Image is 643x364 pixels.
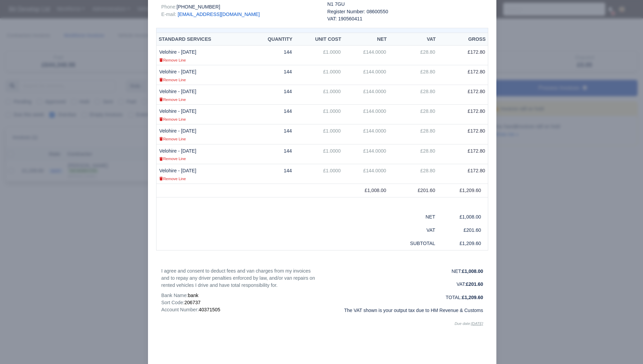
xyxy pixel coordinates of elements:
[327,294,483,301] p: TOTAL:
[389,224,438,237] td: VAT
[161,4,177,10] span: Phone:
[343,105,389,124] td: £144.0000
[184,300,201,305] span: 206737
[295,124,344,144] td: £1.0000
[389,184,438,197] td: £201.60
[389,144,438,164] td: £28.80
[327,15,483,22] div: VAT: 190560411
[199,307,220,312] span: 40371505
[159,97,186,102] a: Remove Line
[161,306,317,313] p: Account Number:
[156,33,248,46] th: Standard Services
[438,144,488,164] td: £172.80
[462,295,483,300] strong: £1,209.60
[438,33,488,46] th: Gross
[159,77,186,82] a: Remove Line
[159,156,186,161] a: Remove Line
[389,124,438,144] td: £28.80
[295,105,344,124] td: £1.0000
[471,322,483,326] u: [DATE]
[159,57,186,63] a: Remove Line
[389,65,438,85] td: £28.80
[455,322,483,326] i: Due date:
[438,164,488,184] td: £172.80
[159,78,186,82] small: Remove Line
[295,65,344,85] td: £1.0000
[327,280,483,288] p: VAT:
[159,157,186,161] small: Remove Line
[609,331,643,364] iframe: Chat Widget
[327,307,483,314] p: The VAT shown is your output tax due to HM Revenue & Customs
[389,237,438,250] td: SUBTOTAL
[159,177,186,181] small: Remove Line
[343,184,389,197] td: £1,008.00
[248,33,295,46] th: Quantity
[438,105,488,124] td: £172.80
[159,58,186,62] small: Remove Line
[295,33,344,46] th: Unit Cost
[389,105,438,124] td: £28.80
[343,124,389,144] td: £144.0000
[156,164,248,184] td: Velohire - [DATE]
[248,164,295,184] td: 144
[343,85,389,105] td: £144.0000
[248,105,295,124] td: 144
[161,292,317,299] p: Bank Name:
[156,105,248,124] td: Velohire - [DATE]
[188,293,198,298] span: bank
[389,33,438,46] th: VAT
[438,184,488,197] td: £1,209.60
[156,124,248,144] td: Velohire - [DATE]
[156,144,248,164] td: Velohire - [DATE]
[389,45,438,65] td: £28.80
[248,45,295,65] td: 144
[159,137,186,141] small: Remove Line
[327,1,483,8] p: N1 7GU
[438,85,488,105] td: £172.80
[389,85,438,105] td: £28.80
[295,164,344,184] td: £1.0000
[389,210,438,224] td: NET
[438,65,488,85] td: £172.80
[438,124,488,144] td: £172.80
[161,12,176,17] span: E-mail:
[343,33,389,46] th: Net
[295,144,344,164] td: £1.0000
[161,267,317,289] p: I agree and consent to deduct fees and van charges from my invoices and to repay any driver penal...
[322,8,488,23] div: Register Number: 08600550
[178,12,260,17] a: [EMAIL_ADDRESS][DOMAIN_NAME]
[462,268,483,274] strong: £1,008.00
[248,65,295,85] td: 144
[161,299,317,306] p: Sort Code:
[156,85,248,105] td: Velohire - [DATE]
[438,45,488,65] td: £172.80
[156,65,248,85] td: Velohire - [DATE]
[159,98,186,102] small: Remove Line
[159,116,186,122] a: Remove Line
[438,224,488,237] td: £201.60
[343,144,389,164] td: £144.0000
[248,144,295,164] td: 144
[159,176,186,181] a: Remove Line
[343,45,389,65] td: £144.0000
[295,85,344,105] td: £1.0000
[327,267,483,275] p: NET:
[159,117,186,121] small: Remove Line
[156,45,248,65] td: Velohire - [DATE]
[343,65,389,85] td: £144.0000
[248,85,295,105] td: 144
[248,124,295,144] td: 144
[389,164,438,184] td: £28.80
[295,45,344,65] td: £1.0000
[438,237,488,250] td: £1,209.60
[466,281,483,287] strong: £201.60
[343,164,389,184] td: £144.0000
[159,136,186,141] a: Remove Line
[438,210,488,224] td: £1,008.00
[161,3,317,11] p: [PHONE_NUMBER]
